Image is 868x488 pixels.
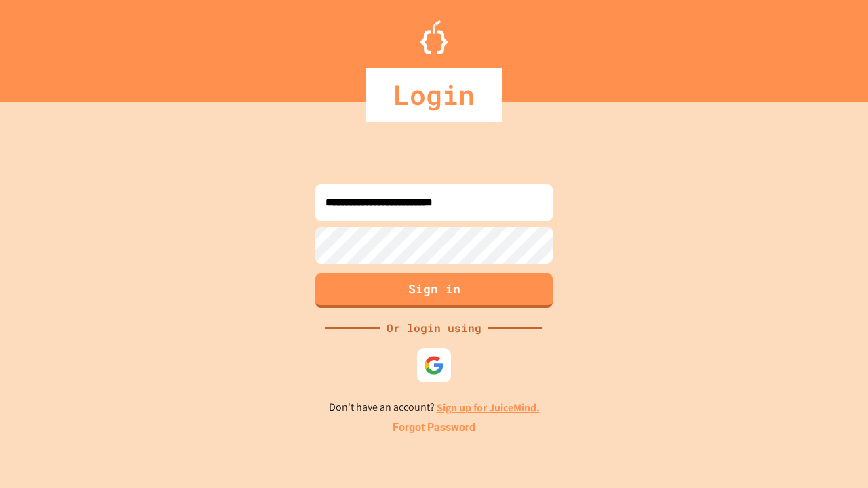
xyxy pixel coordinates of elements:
a: Forgot Password [393,420,475,436]
img: google-icon.svg [424,355,444,375]
div: Or login using [380,320,488,336]
a: Sign up for JuiceMind. [437,401,540,415]
img: Logo.svg [420,20,448,54]
button: Sign in [315,273,553,308]
p: Don't have an account? [329,399,540,416]
div: Login [366,68,502,122]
